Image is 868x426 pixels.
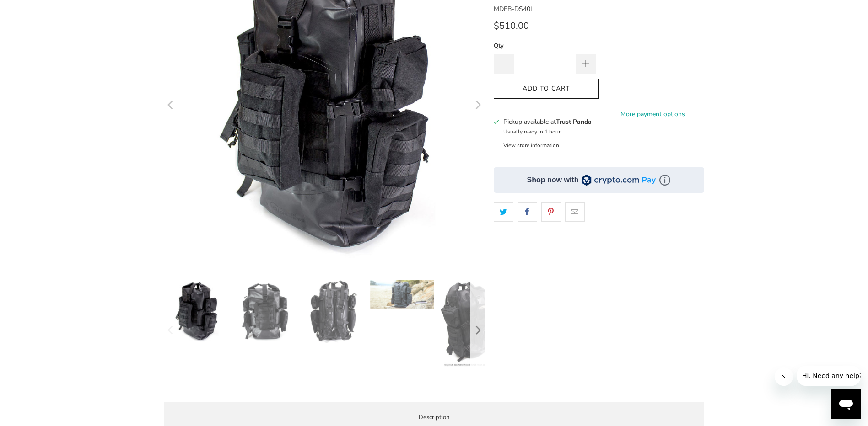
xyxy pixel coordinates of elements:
iframe: Reviews Widget [494,238,704,268]
small: Usually ready in 1 hour [503,128,561,135]
span: Hi. Need any help? [5,6,66,14]
img: Mission Darkness Dry Shield Faraday Backpack 40L Drybag - Trust Panda [438,280,502,367]
h3: Pickup available at [503,117,592,127]
button: View store information [503,142,559,149]
span: Add to Cart [503,85,589,93]
button: Previous [164,280,178,382]
a: Share this on Twitter [494,202,513,222]
a: Share this on Facebook [518,202,537,222]
div: Shop now with [527,175,579,185]
button: Add to Cart [494,79,599,99]
a: More payment options [602,109,704,119]
label: Qty [494,41,596,51]
img: Mission Darkness Dry Shield Faraday Backpack 40L Drybag - Trust Panda [302,280,366,344]
b: Trust Panda [556,117,592,126]
iframe: Message from company [797,366,861,386]
button: Next [470,280,485,382]
span: MDFB-DS40L [494,5,534,13]
iframe: Close message [775,367,793,386]
img: Mission Darkness Dry Shield Faraday Backpack 40L Drybag - Trust Panda [233,280,297,344]
img: Mission Darkness Dry Shield Faraday Backpack 40L Drybag - Trust Panda [370,280,434,309]
iframe: Button to launch messaging window [831,389,861,419]
img: Mission Darkness Dry Shield Faraday Backpack 40L Drybag [164,280,228,344]
span: $510.00 [494,20,529,32]
a: Share this on Pinterest [541,202,561,222]
a: Email this to a friend [565,202,585,222]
